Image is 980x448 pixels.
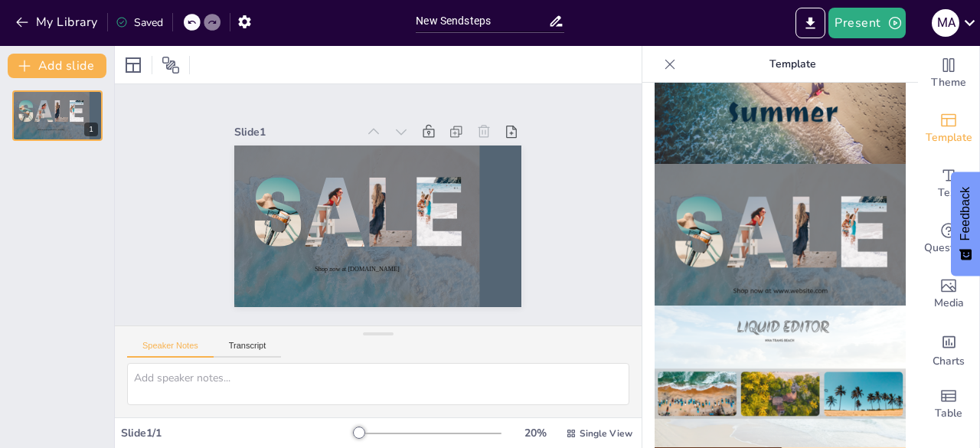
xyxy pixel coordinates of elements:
[127,341,214,358] button: Speaker Notes
[11,10,104,34] button: My Library
[938,185,959,201] span: Text
[162,56,180,74] span: Position
[934,295,964,312] span: Media
[214,341,282,358] button: Transcript
[84,123,98,136] div: 1
[517,426,554,440] div: 20 %
[918,267,979,322] div: Add images, graphics, shapes or video
[121,426,354,440] div: Slide 1 / 1
[121,53,145,77] div: Layout
[116,15,163,30] div: Saved
[933,353,965,370] span: Charts
[416,10,547,32] input: Insert title
[918,46,979,101] div: Change the overall theme
[932,8,959,38] button: M A
[932,9,959,37] div: M A
[655,306,906,447] img: thumb-7.png
[325,114,402,162] span: Shop now at [DOMAIN_NAME]
[430,190,543,263] div: Slide 1
[951,172,980,276] button: Feedback - Show survey
[828,8,905,38] button: Present
[12,90,103,141] div: 1
[918,211,979,267] div: Get real-time input from your audience
[931,74,966,91] span: Theme
[918,101,979,156] div: Add ready made slides
[926,129,972,146] span: Template
[38,128,64,130] span: Shop now at [DOMAIN_NAME]
[935,405,962,422] span: Table
[918,377,979,432] div: Add a table
[918,322,979,377] div: Add charts and graphs
[655,164,906,306] img: thumb-6.png
[795,8,825,38] button: Export to PowerPoint
[924,240,974,257] span: Questions
[8,54,106,78] button: Add slide
[580,427,632,440] span: Single View
[682,46,903,83] p: Template
[959,187,972,240] span: Feedback
[918,156,979,211] div: Add text boxes
[655,22,906,164] img: thumb-5.png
